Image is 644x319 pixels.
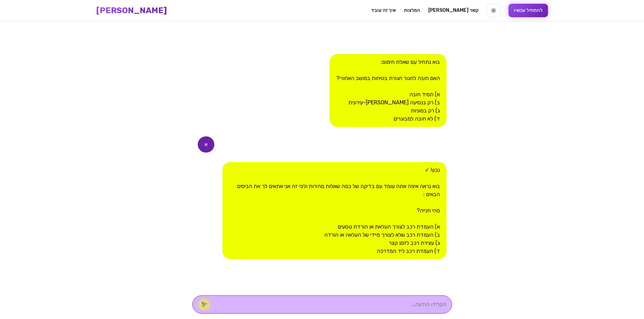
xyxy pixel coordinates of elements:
a: [PERSON_NAME] קשר [428,7,479,14]
button: להתחיל עכשיו [508,4,548,17]
a: המלצות [404,7,420,14]
a: איך זה עובד [371,7,396,14]
a: [PERSON_NAME] [96,5,167,16]
div: בוא נתחיל עם שאלת חימום: האם חובה לחגור חגורת בטיחות במושב האחורי? א) תמיד חובה ב) רק בנסיעה [PER... [330,54,447,127]
div: נכון! ✓ בוא נראה איפה אתה עומד עם בדיקה של כמה שאלות מהירות ולפי זה אני אתאים לך את הביסים הבאים ... [222,162,446,259]
div: א [198,136,214,153]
